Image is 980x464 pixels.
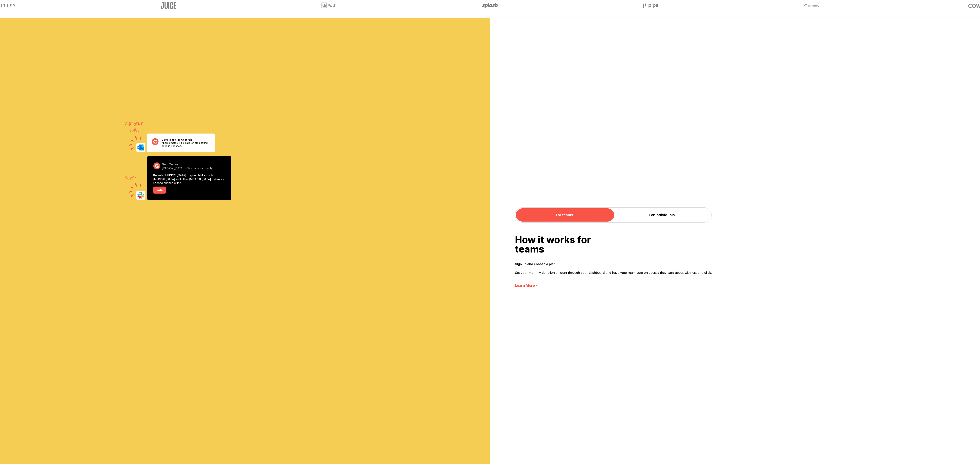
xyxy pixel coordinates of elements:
[515,262,712,266] strong: Sign up and choose a plan.
[516,208,613,222] button: For teams
[515,283,712,288] a: Learn More
[153,173,225,185] p: Recruits [MEDICAL_DATA] to give children with [MEDICAL_DATA] and other [MEDICAL_DATA] patients a ...
[515,235,712,254] h3: How it works for teams
[153,187,166,194] div: Vote
[162,141,210,148] p: Approximately 1 in 5 children are battling serious illnesses.
[515,270,712,275] p: Set your monthly donation amount through your dashboard and have your team vote on causes they ca...
[162,138,192,141] strong: GoodToday - Ill Children
[162,163,178,166] strong: GoodToday
[162,166,225,170] p: [MEDICAL_DATA] - Choose your charity!
[125,175,137,181] span: Slack
[125,121,145,134] span: Corporate Email
[613,208,711,222] button: For individuals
